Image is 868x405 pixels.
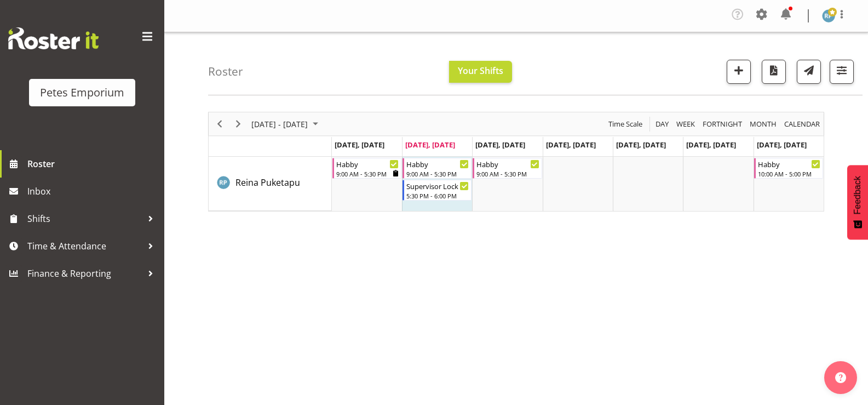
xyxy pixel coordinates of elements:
div: Timeline Week of September 9, 2025 [208,112,824,212]
span: [DATE], [DATE] [757,140,807,150]
span: Shifts [27,210,142,227]
span: Month [749,117,778,131]
span: Time Scale [607,117,643,131]
span: Reina Puketapu [235,176,300,189]
div: Habby [476,158,539,169]
span: Week [675,117,696,131]
div: Habby [336,158,399,169]
div: Reina Puketapu"s event - Habby Begin From Sunday, September 14, 2025 at 10:00:00 AM GMT+12:00 End... [754,158,823,179]
button: September 08 - 14, 2025 [250,117,323,131]
span: Day [654,117,670,131]
div: Habby [406,158,469,169]
span: Inbox [27,183,159,199]
td: Reina Puketapu resource [209,157,332,211]
button: Feedback - Show survey [847,165,868,239]
span: Feedback [853,176,863,214]
button: Add a new shift [727,60,751,84]
img: help-xxl-2.png [835,372,846,383]
button: Timeline Month [748,117,779,131]
span: [DATE] - [DATE] [250,117,309,131]
div: Supervisor Lock Up [406,180,469,191]
span: [DATE], [DATE] [616,140,666,150]
span: Time & Attendance [27,238,142,254]
button: Month [783,117,822,131]
button: Fortnight [701,117,744,131]
button: Timeline Week [675,117,697,131]
h4: Roster [208,65,243,78]
span: Finance & Reporting [27,265,142,282]
div: Petes Emporium [40,84,124,101]
button: Timeline Day [654,117,671,131]
button: Download a PDF of the roster according to the set date range. [762,60,786,84]
a: Reina Puketapu [235,176,300,189]
table: Timeline Week of September 9, 2025 [332,157,824,211]
span: [DATE], [DATE] [546,140,596,150]
div: 9:00 AM - 5:30 PM [476,169,539,178]
button: Send a list of all shifts for the selected filtered period to all rostered employees. [797,60,821,84]
span: calendar [783,117,821,131]
div: Reina Puketapu"s event - Habby Begin From Wednesday, September 10, 2025 at 9:00:00 AM GMT+12:00 E... [473,158,542,179]
div: 10:00 AM - 5:00 PM [758,169,820,178]
button: Your Shifts [449,61,512,83]
span: Your Shifts [458,65,503,77]
button: Filter Shifts [830,60,854,84]
span: [DATE], [DATE] [475,140,525,150]
div: Previous [210,112,229,135]
div: 9:00 AM - 5:30 PM [336,169,399,178]
span: [DATE], [DATE] [335,140,384,150]
span: Fortnight [702,117,743,131]
span: Roster [27,156,159,172]
span: [DATE], [DATE] [405,140,455,150]
span: [DATE], [DATE] [686,140,736,150]
div: Reina Puketapu"s event - Supervisor Lock Up Begin From Tuesday, September 9, 2025 at 5:30:00 PM G... [403,180,472,201]
button: Previous [212,117,227,131]
div: 5:30 PM - 6:00 PM [406,191,469,200]
div: 9:00 AM - 5:30 PM [406,169,469,178]
div: Reina Puketapu"s event - Habby Begin From Monday, September 8, 2025 at 9:00:00 AM GMT+12:00 Ends ... [332,158,401,179]
div: Reina Puketapu"s event - Habby Begin From Tuesday, September 9, 2025 at 9:00:00 AM GMT+12:00 Ends... [403,158,472,179]
button: Time Scale [607,117,645,131]
img: Rosterit website logo [8,27,99,49]
div: Next [229,112,248,135]
div: Habby [758,158,820,169]
button: Next [231,117,246,131]
img: reina-puketapu721.jpg [822,9,835,22]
